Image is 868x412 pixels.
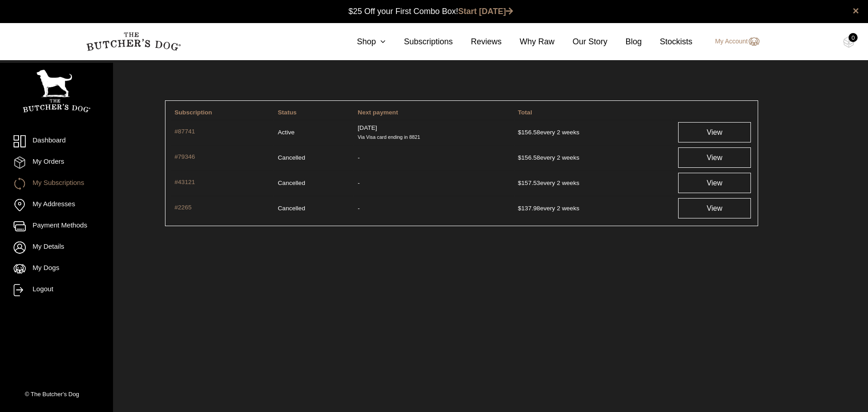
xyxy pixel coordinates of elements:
td: - [354,170,513,195]
td: every 2 weeks [514,196,672,220]
span: $ [518,129,522,136]
a: Start [DATE] [458,7,514,16]
span: 157.53 [518,180,540,186]
a: View [678,173,751,193]
a: My Dogs [14,263,99,275]
div: 0 [849,33,858,42]
span: Status [278,109,297,116]
span: $ [518,180,522,186]
a: View [678,122,751,142]
span: Next payment [358,109,398,116]
a: My Addresses [14,199,99,211]
a: Shop [339,36,386,48]
a: Subscriptions [386,36,453,48]
td: every 2 weeks [514,145,672,170]
a: #87741 [175,127,270,137]
span: Total [518,109,532,116]
a: Reviews [453,36,501,48]
a: Blog [608,36,642,48]
td: Cancelled [274,145,354,170]
td: Cancelled [274,170,354,195]
a: #2265 [175,203,270,213]
a: My Orders [14,156,99,169]
td: every 2 weeks [514,120,672,144]
span: 156.58 [518,129,540,136]
a: Payment Methods [14,220,99,232]
a: View [678,147,751,168]
img: TBD_Portrait_Logo_White.png [23,70,90,113]
td: Cancelled [274,196,354,220]
a: My Details [14,242,99,254]
a: View [678,198,751,218]
a: #79346 [175,152,270,163]
a: Dashboard [14,135,99,147]
td: Active [274,120,354,144]
td: [DATE] [354,120,513,144]
span: $ [518,205,522,212]
a: My Subscriptions [14,178,99,190]
td: - [354,145,513,170]
a: My Account [706,36,759,47]
a: #43121 [175,178,270,188]
a: Logout [14,284,99,296]
td: - [354,196,513,220]
span: Subscription [175,109,212,116]
a: Why Raw [502,36,555,48]
a: Stockists [642,36,693,48]
span: 156.58 [518,154,540,161]
small: Via Visa card ending in 8821 [358,134,420,140]
span: 137.98 [518,205,540,212]
img: TBD_Cart-Empty.png [843,36,854,48]
a: close [853,5,859,16]
td: every 2 weeks [514,170,672,195]
a: Our Story [555,36,608,48]
span: $ [518,154,522,161]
